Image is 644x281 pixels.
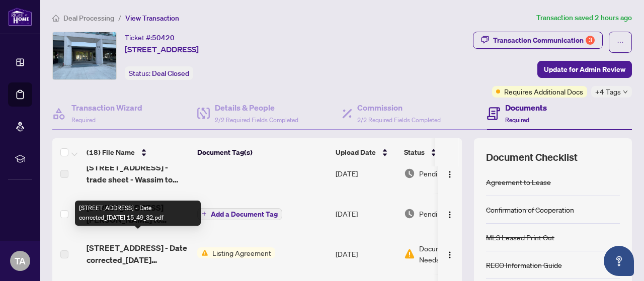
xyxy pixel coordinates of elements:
div: Ticket #: [125,32,175,43]
button: Logo [442,165,458,181]
button: Update for Admin Review [537,61,632,78]
th: Document Tag(s) [193,138,332,166]
span: 2/2 Required Fields Completed [215,116,298,124]
th: Status [400,138,486,166]
span: ellipsis [617,39,624,46]
button: Logo [442,206,458,222]
img: Logo [446,170,454,178]
img: Document Status [404,248,415,259]
span: Deal Closed [152,69,189,78]
td: [DATE] [332,194,400,234]
span: home [52,15,59,22]
span: Required [71,116,96,124]
img: Logo [446,211,454,219]
div: Transaction Communication [493,32,595,48]
span: [STREET_ADDRESS] - trade sheet - Wassim to Review.pdf [87,161,189,185]
button: Add a Document Tag [197,207,282,220]
span: Requires Additional Docs [504,86,583,97]
span: [STREET_ADDRESS] - Date corrected_[DATE] 15_49_32.pdf [87,242,189,266]
button: Open asap [604,246,634,276]
span: Document Needs Work [419,243,471,265]
span: down [623,89,628,95]
h4: Details & People [215,102,298,114]
img: Logo [446,251,454,259]
span: Required [505,116,529,124]
td: [DATE] [332,234,400,274]
span: [STREET_ADDRESS] [125,43,199,55]
span: Deal Processing [63,14,114,23]
span: Status [404,147,425,158]
div: Confirmation of Cooperation [486,204,574,215]
button: Transaction Communication3 [473,32,603,49]
button: Logo [442,246,458,262]
span: Listing Agreement [208,247,275,258]
span: +4 Tags [595,86,621,98]
img: Document Status [404,168,415,179]
h4: Transaction Wizard [71,102,142,114]
th: (18) File Name [83,138,193,166]
span: Pending Review [419,168,469,179]
div: 3 [586,36,595,45]
span: Document Checklist [486,150,578,164]
button: Status IconListing Agreement [197,247,275,258]
div: [STREET_ADDRESS] - Date corrected_[DATE] 15_49_32.pdf [75,201,201,226]
span: Pending Review [419,208,469,219]
article: Transaction saved 2 hours ago [536,12,632,24]
img: Status Icon [197,247,208,258]
div: MLS Leased Print Out [486,232,554,243]
div: Agreement to Lease [486,176,551,188]
div: Status: [125,66,193,80]
span: TA [15,254,26,268]
span: Update for Admin Review [544,61,625,77]
span: plus [202,211,207,216]
img: IMG-C12231732_1.jpg [53,32,116,79]
h4: Commission [357,102,441,114]
td: [DATE] [332,153,400,194]
button: Add a Document Tag [197,208,282,220]
li: / [118,12,121,24]
div: RECO Information Guide [486,259,562,270]
img: logo [8,8,32,26]
h4: Documents [505,102,547,114]
span: 50420 [152,33,175,42]
span: Upload Date [336,147,376,158]
img: Document Status [404,208,415,219]
span: Add a Document Tag [211,211,278,218]
span: (18) File Name [87,147,135,158]
span: View Transaction [125,14,179,23]
th: Upload Date [332,138,400,166]
span: 2/2 Required Fields Completed [357,116,441,124]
